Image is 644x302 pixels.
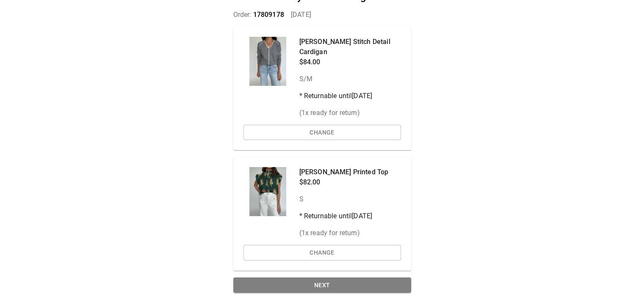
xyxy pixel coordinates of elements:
p: $84.00 [299,57,401,67]
button: Next [233,277,411,293]
p: * Returnable until [DATE] [299,91,401,101]
p: $82.00 [299,177,389,187]
span: 17809178 [253,11,284,19]
button: Change [243,245,401,261]
button: Change [243,125,401,140]
p: Order: [DATE] [233,10,411,20]
p: S/M [299,74,401,84]
p: ( 1 x ready for return) [299,228,389,238]
p: S [299,194,389,204]
p: ( 1 x ready for return) [299,108,401,118]
p: * Returnable until [DATE] [299,211,389,221]
p: [PERSON_NAME] Stitch Detail Cardigan [299,37,401,57]
p: [PERSON_NAME] Printed Top [299,167,389,177]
